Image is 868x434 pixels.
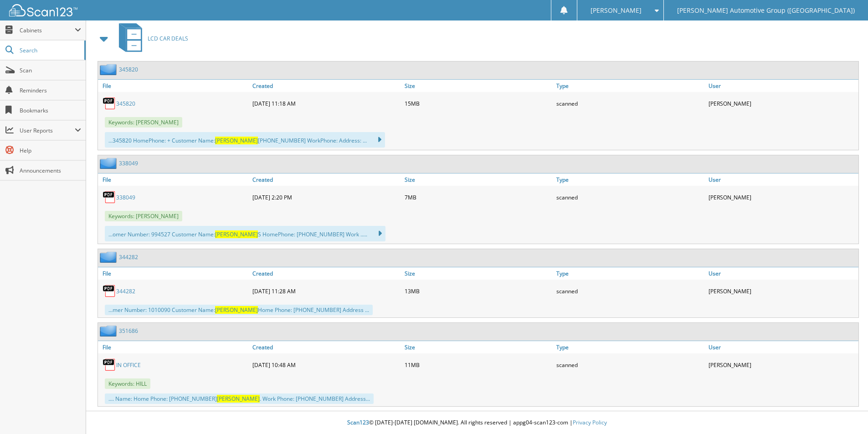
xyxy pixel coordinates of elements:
img: folder2.png [100,325,119,337]
div: 11MB [402,356,555,374]
img: PDF.png [103,284,116,298]
span: Search [20,46,80,54]
span: Scan123 [347,419,369,426]
a: Created [250,267,402,280]
div: [DATE] 10:48 AM [250,356,402,374]
div: [PERSON_NAME] [706,282,858,300]
div: [DATE] 11:28 AM [250,282,402,300]
a: Size [402,80,555,92]
div: ...345820 HomePhone: + Customer Name: [PHONE_NUMBER] WorkPhone: Address: ... [105,132,385,148]
a: File [98,174,250,186]
a: 345820 [119,66,138,73]
div: 15MB [402,94,555,112]
a: File [98,80,250,92]
span: Keywords: HILL [105,378,150,389]
div: 7MB [402,188,555,206]
a: User [706,267,858,280]
a: 338049 [116,194,135,201]
a: File [98,341,250,353]
span: Reminders [20,87,81,94]
a: Size [402,267,555,280]
a: 338049 [119,159,138,167]
img: PDF.png [103,190,116,204]
a: 345820 [116,100,135,107]
span: User Reports [20,127,75,134]
a: Type [554,341,706,353]
div: ...omer Number: 994527 Customer Name: S HomePhone: [PHONE_NUMBER] Work ..... [105,226,385,241]
div: © [DATE]-[DATE] [DOMAIN_NAME]. All rights reserved | appg04-scan123-com | [86,412,868,434]
img: folder2.png [100,64,119,75]
span: Announcements [20,167,81,174]
a: Size [402,174,555,186]
span: [PERSON_NAME] Automotive Group ([GEOGRAPHIC_DATA]) [677,8,855,13]
img: folder2.png [100,158,119,169]
iframe: Chat Widget [822,390,868,434]
div: scanned [554,282,706,300]
a: Type [554,174,706,186]
a: User [706,80,858,92]
a: LCD CAR DEALS [113,20,188,56]
a: 344282 [116,287,135,295]
span: Keywords: [PERSON_NAME] [105,117,182,128]
div: [DATE] 2:20 PM [250,188,402,206]
div: scanned [554,94,706,112]
div: [PERSON_NAME] [706,188,858,206]
div: 13MB [402,282,555,300]
span: Cabinets [20,26,75,34]
a: Privacy Policy [573,419,607,426]
span: [PERSON_NAME] [215,137,258,144]
div: [PERSON_NAME] [706,356,858,374]
a: Created [250,174,402,186]
span: Scan [20,66,81,74]
a: File [98,267,250,280]
img: scan123-logo-white.svg [9,4,77,16]
a: User [706,341,858,353]
img: PDF.png [103,358,116,372]
a: Size [402,341,555,353]
img: folder2.png [100,251,119,263]
a: Created [250,80,402,92]
div: ...mer Number: 1010090 Customer Name: Home Phone: [PHONE_NUMBER] Address ... [105,305,373,315]
a: Created [250,341,402,353]
a: 344282 [119,253,138,261]
div: .... Name: Home Phone: [PHONE_NUMBER] . Work Phone: [PHONE_NUMBER] Address... [105,393,374,404]
a: Type [554,267,706,280]
a: 351686 [119,327,138,335]
a: User [706,174,858,186]
span: [PERSON_NAME] [217,395,260,403]
span: Help [20,147,81,154]
div: scanned [554,188,706,206]
span: Keywords: [PERSON_NAME] [105,211,182,221]
a: Type [554,80,706,92]
span: [PERSON_NAME] [215,306,258,314]
span: [PERSON_NAME] [591,8,642,13]
a: IN OFFICE [116,361,141,369]
div: [DATE] 11:18 AM [250,94,402,112]
span: [PERSON_NAME] [215,230,258,238]
img: PDF.png [103,97,116,110]
div: scanned [554,356,706,374]
span: LCD CAR DEALS [148,35,188,42]
span: Bookmarks [20,107,81,114]
div: [PERSON_NAME] [706,94,858,112]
